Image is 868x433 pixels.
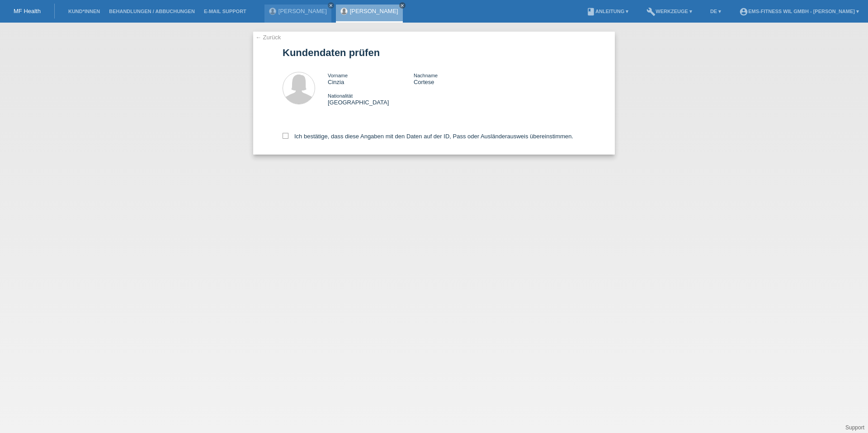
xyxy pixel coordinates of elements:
[104,9,199,14] a: Behandlungen / Abbuchungen
[283,47,585,58] h1: Kundendaten prüfen
[278,8,327,14] a: [PERSON_NAME]
[14,8,41,14] a: MF Health
[328,2,334,9] a: close
[845,424,864,431] a: Support
[646,7,656,16] i: build
[328,93,353,99] span: Nationalität
[64,9,104,14] a: Kund*innen
[739,7,748,16] i: account_circle
[399,2,406,9] a: close
[329,3,333,8] i: close
[255,34,281,41] a: ← Zurück
[414,72,500,85] div: Cortese
[199,9,251,14] a: E-Mail Support
[328,92,414,106] div: [GEOGRAPHIC_DATA]
[400,3,405,8] i: close
[283,133,573,140] label: Ich bestätige, dass diese Angaben mit den Daten auf der ID, Pass oder Ausländerausweis übereinsti...
[586,7,595,16] i: book
[706,9,726,14] a: DE ▾
[582,9,633,14] a: bookAnleitung ▾
[735,9,863,14] a: account_circleEMS-Fitness Wil GmbH - [PERSON_NAME] ▾
[414,73,438,78] span: Nachname
[350,8,398,14] a: [PERSON_NAME]
[328,73,348,78] span: Vorname
[328,72,414,85] div: Cinzia
[642,9,697,14] a: buildWerkzeuge ▾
